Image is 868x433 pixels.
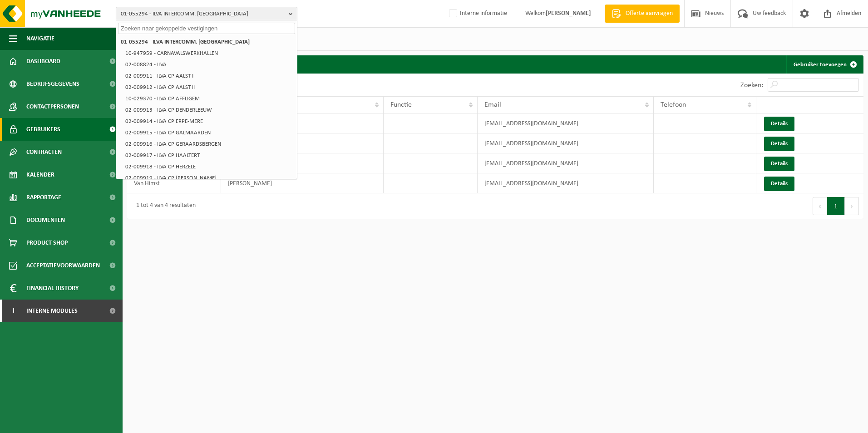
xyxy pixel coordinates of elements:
button: Previous [813,197,827,215]
span: Interne modules [26,300,78,322]
li: 02-009911 - ILVA CP AALST I [123,70,295,82]
span: Email [484,101,501,108]
a: Details [764,117,794,131]
span: Bedrijfsgegevens [26,73,79,95]
span: 01-055294 - ILVA INTERCOMM. [GEOGRAPHIC_DATA] [121,7,285,21]
li: 02-008824 - ILVA [123,59,295,70]
span: Contracten [26,141,62,163]
a: Offerte aanvragen [605,5,680,23]
span: Kalender [26,163,54,186]
td: Support [221,113,384,133]
a: Details [764,157,794,171]
span: Contactpersonen [26,95,79,118]
td: [PERSON_NAME] [221,153,384,173]
td: [EMAIL_ADDRESS][DOMAIN_NAME] [478,113,654,133]
span: Dashboard [26,50,60,73]
td: [EMAIL_ADDRESS][DOMAIN_NAME] [478,173,654,193]
span: Gebruikers [26,118,60,141]
li: 02-009915 - ILVA CP GALMAARDEN [123,127,295,138]
span: Functie [390,101,412,108]
button: 1 [827,197,845,215]
td: Van Himst [127,173,221,193]
span: Financial History [26,277,79,300]
td: [EMAIL_ADDRESS][DOMAIN_NAME] [478,133,654,153]
button: 01-055294 - ILVA INTERCOMM. [GEOGRAPHIC_DATA] [116,7,297,20]
label: Zoeken: [740,82,763,89]
div: 1 tot 4 van 4 resultaten [132,198,196,214]
li: 10-947959 - CARNAVALSWERKHALLEN [123,48,295,59]
label: Interne informatie [447,7,507,20]
span: Acceptatievoorwaarden [26,254,100,277]
button: Next [845,197,859,215]
a: Gebruiker toevoegen [786,55,863,74]
span: Offerte aanvragen [623,9,675,18]
span: Product Shop [26,231,68,254]
li: 10-029370 - ILVA CP AFFLIGEM [123,93,295,104]
li: 02-009917 - ILVA CP HAALTERT [123,150,295,161]
span: Rapportage [26,186,61,209]
span: I [9,300,17,322]
li: 02-009919 - ILVA CP [PERSON_NAME] [123,172,295,184]
strong: 01-055294 - ILVA INTERCOMM. [GEOGRAPHIC_DATA] [121,39,250,45]
td: [EMAIL_ADDRESS][DOMAIN_NAME] [478,153,654,173]
a: Details [764,137,794,151]
li: 02-009912 - ILVA CP AALST II [123,82,295,93]
span: Documenten [26,209,65,231]
li: 02-009913 - ILVA CP DENDERLEEUW [123,104,295,116]
input: Zoeken naar gekoppelde vestigingen [118,23,295,34]
strong: [PERSON_NAME] [546,10,591,17]
td: Digitale Weegbonnen [221,133,384,153]
li: 02-009918 - ILVA CP HERZELE [123,161,295,172]
td: [PERSON_NAME] [221,173,384,193]
a: Details [764,177,794,191]
span: Telefoon [661,101,686,108]
span: Navigatie [26,27,54,50]
li: 02-009914 - ILVA CP ERPE-MERE [123,116,295,127]
li: 02-009916 - ILVA CP GERAARDSBERGEN [123,138,295,150]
